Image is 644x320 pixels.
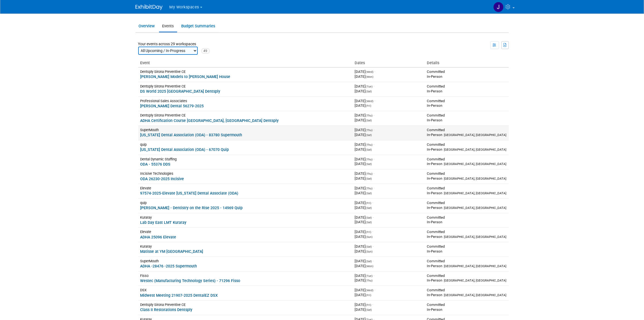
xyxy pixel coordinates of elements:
[355,191,422,196] div: [DATE]
[140,133,242,137] a: [US_STATE] Dental Association (ODA) - 83780 Supermouth
[427,186,506,191] div: Committed
[427,244,506,249] div: Committed
[374,274,375,278] span: -
[140,230,351,234] div: Elevate
[444,279,506,282] span: [GEOGRAPHIC_DATA], [GEOGRAPHIC_DATA]
[493,2,504,12] img: Justin Newborn
[140,113,351,118] div: Dentsply Sirona Preventive CE
[140,235,176,239] a: ADHA 25096 Elevate
[140,308,193,312] a: Class II Restorations Dentsply
[374,99,375,103] span: -
[355,293,422,298] div: [DATE]
[372,201,373,205] span: -
[374,143,375,147] span: -
[355,278,422,283] div: [DATE]
[366,260,372,263] span: (Sat)
[366,90,372,93] span: (Sat)
[374,70,375,74] span: -
[366,177,372,180] span: (Sat)
[140,215,351,220] div: Kuraray
[427,69,506,74] div: Committed
[427,220,506,225] div: In-Person
[159,21,177,31] a: Events
[427,142,506,147] div: Committed
[427,157,506,162] div: Committed
[355,103,422,108] div: [DATE]
[444,264,506,268] span: [GEOGRAPHIC_DATA], [GEOGRAPHIC_DATA]
[140,293,218,298] a: Midwest Meeting 21907-2025 DentalEZ DSX
[140,302,351,307] div: Dentsply Sirona Preventive CE
[372,230,373,234] span: -
[427,176,506,181] div: In-Person
[366,114,373,117] span: (Thu)
[366,162,372,166] span: (Sat)
[140,162,171,166] a: ODA - 55376 DDS
[444,206,506,210] span: [GEOGRAPHIC_DATA], [GEOGRAPHIC_DATA]
[355,264,422,269] div: [DATE]
[427,288,506,293] div: Committed
[140,273,351,278] div: Fisso
[427,278,506,283] div: In-Person
[366,172,373,176] span: (Thu)
[352,228,425,242] td: [DATE]
[366,308,372,312] span: (Sat)
[366,221,372,224] span: (Sat)
[427,249,506,254] div: In-Person
[140,177,184,181] a: ODA 26230-2025 Incisive
[366,245,372,248] span: (Sat)
[366,293,371,297] span: (Fri)
[444,148,506,151] span: [GEOGRAPHIC_DATA], [GEOGRAPHIC_DATA]
[140,99,351,103] div: Professional Sales Associates
[140,84,351,89] div: Dentsply Sirona Preventive CE
[427,264,506,269] div: In-Person
[366,206,372,210] span: (Sat)
[366,133,372,137] span: (Sat)
[366,279,373,282] span: (Thu)
[366,75,374,79] span: (Mon)
[201,48,210,54] span: 49
[352,126,425,140] td: [DATE]
[136,21,158,31] a: Overview
[427,191,506,196] div: In-Person
[355,74,422,79] div: [DATE]
[140,186,351,190] div: Elevate
[427,205,506,210] div: In-Person
[427,161,506,166] div: In-Person
[355,161,422,166] div: [DATE]
[366,187,373,190] span: (Thu)
[170,5,199,9] span: My Workspaces
[374,157,375,161] span: -
[427,84,506,89] div: Committed
[352,198,425,213] td: [DATE]
[140,128,351,132] div: SuperMouth
[504,43,507,47] i: Export to Spreadsheet (.csv)
[427,302,506,307] div: Committed
[444,177,506,180] span: [GEOGRAPHIC_DATA], [GEOGRAPHIC_DATA]
[366,99,374,103] span: (Wed)
[374,128,375,132] span: -
[366,216,372,219] span: (Sat)
[427,113,506,118] div: Committed
[374,172,375,176] span: -
[427,103,506,108] div: In-Person
[366,192,372,195] span: (Sat)
[366,274,373,278] span: (Tue)
[444,235,506,239] span: [GEOGRAPHIC_DATA], [GEOGRAPHIC_DATA]
[444,191,506,195] span: [GEOGRAPHIC_DATA], [GEOGRAPHIC_DATA]
[352,169,425,184] td: [DATE]
[355,205,422,210] div: [DATE]
[427,230,506,234] div: Committed
[140,264,197,268] a: ADHA -28476 -2025 Supermouth
[140,279,240,283] a: Westec (Manufacturing Technology Series) - 71296 Fisso
[352,111,425,126] td: [DATE]
[352,286,425,300] td: [DATE]
[366,264,374,268] span: (Mon)
[374,186,375,190] span: -
[352,96,425,111] td: [DATE]
[352,82,425,96] td: [DATE]
[366,201,371,205] span: (Fri)
[140,191,239,195] a: 97574-2025-Elevate [US_STATE] Dental Associate (ODA)
[352,257,425,271] td: [DATE]
[427,118,506,123] div: In-Person
[374,288,375,292] span: -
